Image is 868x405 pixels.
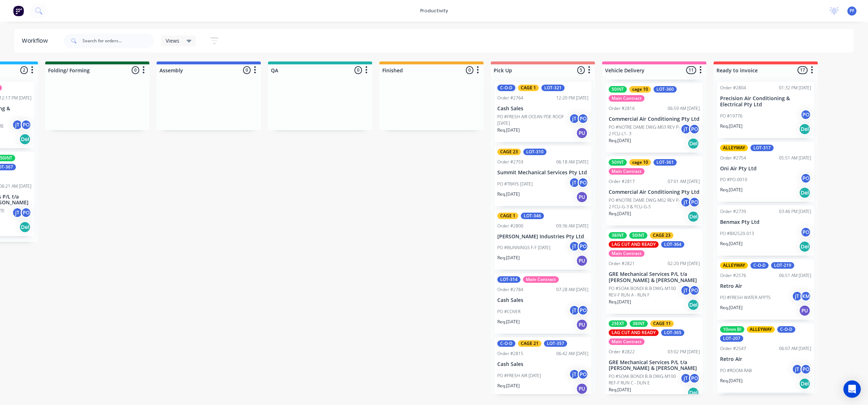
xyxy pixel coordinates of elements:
[606,229,703,314] div: 38INT50INTCAGE 23LAG CUT AND READYLOT-364Main ContractOrder #282102:20 PM [DATE]GRE Mechanical Se...
[720,230,754,237] p: PO #BX2520-013
[497,181,533,187] p: PO #TRAYS [DATE]
[689,373,700,384] div: PO
[717,82,814,138] div: Order #280401:32 PM [DATE]Precision Air Conditioning & Electrical Pty LtdPO #19776POReq.[DATE]Del
[850,8,854,14] span: PF
[494,82,591,142] div: C-O-DCAGE 1LOT-321Order #276412:20 PM [DATE]Cash SalesPO #FRESH AIR OCEAN PDE ROOF [DATE]jTPOReq....
[609,105,635,112] div: Order #2816
[654,86,677,93] div: LOT-360
[578,305,588,316] div: PO
[544,340,567,347] div: LOT-357
[720,356,811,362] p: Retro Air
[720,367,752,374] p: PO #ROOM-RAB
[720,85,746,91] div: Order #2804
[569,305,580,316] div: jT
[609,349,635,355] div: Order #2822
[497,191,520,197] p: Req. [DATE]
[668,349,700,355] div: 03:02 PM [DATE]
[609,210,631,217] p: Req. [DATE]
[497,95,523,101] div: Order #2764
[720,262,748,269] div: ALLEYWAY
[720,95,811,108] p: Precision Air Conditioning & Electrical Pty Ltd
[689,285,700,296] div: PO
[82,34,154,48] input: Search for orders...
[494,273,591,334] div: LOT-314Main ContractOrder #278407:28 AM [DATE]Cash SalesPO #COVERjTPOReq.[DATE]PU
[680,124,691,135] div: jT
[800,364,811,375] div: PO
[668,178,700,185] div: 07:01 AM [DATE]
[497,361,588,367] p: Cash Sales
[720,187,743,193] p: Req. [DATE]
[747,326,775,333] div: ALLEYWAY
[12,119,23,130] div: jT
[569,241,580,252] div: jT
[650,232,673,239] div: CAGE 23
[521,213,544,219] div: LOT-346
[629,232,647,239] div: 50INT
[569,369,580,380] div: jT
[717,205,814,256] div: Order #273903:46 PM [DATE]Benmax Pty LtdPO #BX2520-013POReq.[DATE]Del
[576,127,588,139] div: PU
[497,276,520,283] div: LOT-314
[497,114,569,127] p: PO #FRESH AIR OCEAN PDE ROOF [DATE]
[609,178,635,185] div: Order #2817
[720,294,771,301] p: PO #FRESH WATER APPTS
[750,145,774,151] div: LOT-317
[689,197,700,208] div: PO
[720,272,746,279] div: Order #2576
[497,244,550,251] p: PO #BUNNINGS F-F [DATE]
[609,338,644,345] div: Main Contract
[606,156,703,226] div: 50INTcage 10LOT-361Main ContractOrder #281707:01 AM [DATE]Commercial Air Conditioning Pty LtdPO #...
[688,138,699,149] div: Del
[609,241,659,248] div: LAG CUT AND READY
[609,95,644,102] div: Main Contract
[661,329,684,336] div: LOT-365
[771,262,794,269] div: LOT-219
[800,109,811,120] div: PO
[556,286,588,293] div: 07:28 AM [DATE]
[654,159,677,166] div: LOT-361
[578,177,588,188] div: PO
[609,285,680,298] p: PO #SOAK BONDI B-B DWG-M100 REV-F RUN A - RUN F
[497,223,523,229] div: Order #2800
[497,106,588,112] p: Cash Sales
[661,241,684,248] div: LOT-364
[576,255,588,267] div: PU
[606,83,703,153] div: 50INTcage 10LOT-360Main ContractOrder #281606:59 AM [DATE]Commercial Air Conditioning Pty LtdPO #...
[609,373,680,386] p: PO #SOAK BONDI B-B DWG-M100 REF-F RUN C - DUN E
[21,207,31,218] div: PO
[720,145,748,151] div: ALLEYWAY
[497,213,518,219] div: CAGE 1
[609,189,700,195] p: Commercial Air Conditioning Pty Ltd
[556,350,588,357] div: 06:42 AM [DATE]
[497,170,588,176] p: Summit Mechanical Services Pty Ltd
[609,260,635,267] div: Order #2821
[497,340,515,347] div: C-O-D
[720,326,744,333] div: 10mm BI
[569,113,580,124] div: jT
[720,155,746,161] div: Order #2754
[629,159,651,166] div: cage 10
[609,124,680,137] p: PO #NOTRE DAME DWG-M03 REV P-2 FCU-L1- 3
[19,221,31,233] div: Del
[523,149,546,155] div: LOT-310
[541,85,565,91] div: LOT-321
[576,319,588,331] div: PU
[497,85,515,91] div: C-O-D
[792,291,803,302] div: jT
[576,383,588,395] div: PU
[779,208,811,215] div: 03:46 PM [DATE]
[497,319,520,325] p: Req. [DATE]
[650,320,674,327] div: CAGE 11
[609,159,627,166] div: 50INT
[12,207,23,218] div: jT
[799,241,810,252] div: Del
[799,123,810,135] div: Del
[843,380,861,398] div: Open Intercom Messenger
[497,286,523,293] div: Order #2784
[556,223,588,229] div: 09:36 AM [DATE]
[720,335,743,342] div: LOT-207
[688,387,699,398] div: Del
[800,227,811,238] div: PO
[609,271,700,283] p: GRE Mechanical Services P/L t/a [PERSON_NAME] & [PERSON_NAME]
[609,250,644,257] div: Main Contract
